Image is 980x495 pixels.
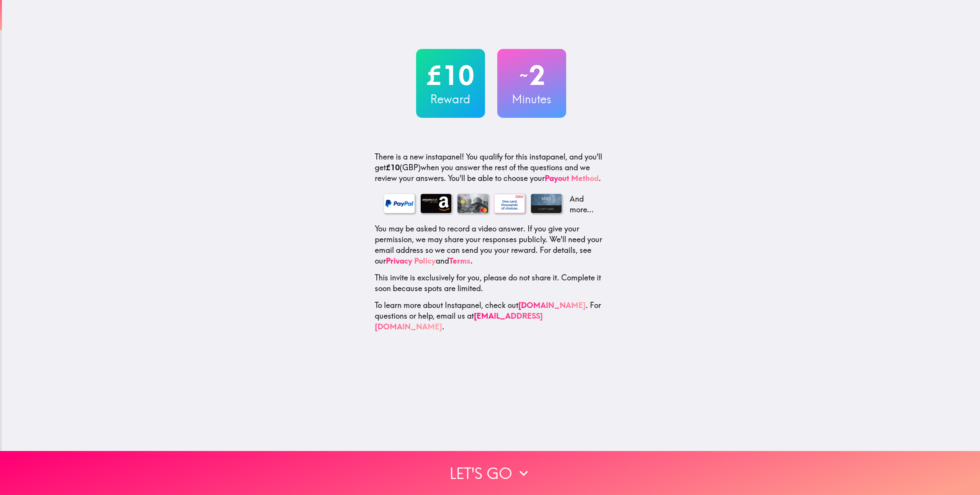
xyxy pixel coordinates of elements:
b: £10 [386,163,400,172]
a: [EMAIL_ADDRESS][DOMAIN_NAME] [375,311,543,331]
h3: Minutes [497,91,566,107]
span: ~ [518,64,529,87]
p: You may be asked to record a video answer. If you give your permission, we may share your respons... [375,223,608,266]
h2: 2 [497,60,566,91]
a: Payout Method [545,173,599,183]
h2: £10 [416,60,485,91]
p: To learn more about Instapanel, check out . For questions or help, email us at . [375,300,608,332]
p: And more... [568,194,598,215]
a: [DOMAIN_NAME] [518,300,586,310]
p: You qualify for this instapanel, and you'll get (GBP) when you answer the rest of the questions a... [375,151,608,184]
h3: Reward [416,91,485,107]
a: Terms [449,256,470,265]
a: Privacy Policy [386,256,436,265]
p: This invite is exclusively for you, please do not share it. Complete it soon because spots are li... [375,272,608,294]
span: There is a new instapanel! [375,152,464,161]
